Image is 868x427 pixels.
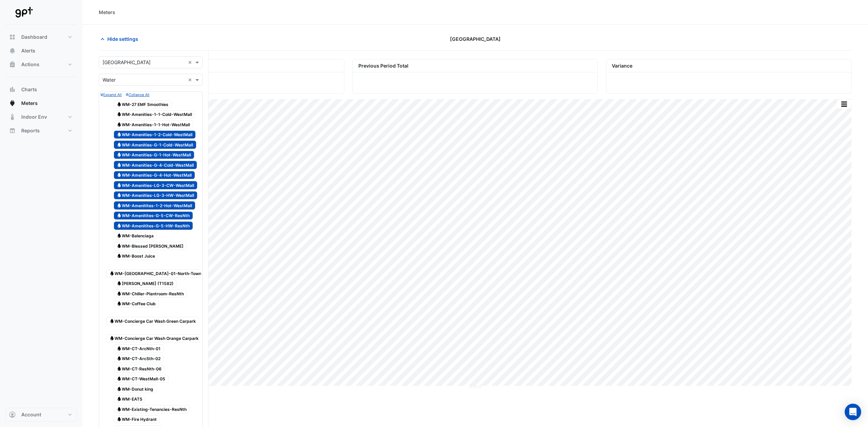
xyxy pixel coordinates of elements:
div: Current Period Total [99,59,344,72]
button: Dashboard [5,30,77,44]
fa-icon: Water [117,406,122,412]
span: Hide settings [107,35,138,43]
span: Charts [21,86,37,93]
span: WM-CT-ResNth-06 [114,365,165,373]
span: WM-Amenities-LG-3-CW-WestMall [114,181,198,189]
span: WM-Amenities-1-1-Cold-WestMall [114,110,195,119]
fa-icon: Water [117,253,122,259]
fa-icon: Water [109,271,115,276]
button: Reports [5,124,77,138]
app-icon: Dashboard [9,34,16,40]
app-icon: Meters [9,100,16,107]
span: WM-CT-ArcNth-01 [114,344,164,353]
span: Indoor Env [21,114,47,120]
div: Meters [99,9,115,16]
fa-icon: Water [117,396,122,402]
span: WM-Amenities-1-2-Cold-WestMall [114,131,196,139]
app-icon: Actions [9,61,16,68]
img: Company Logo [8,5,39,19]
fa-icon: Water [117,386,122,391]
span: WM-27 EMF Smoothies [114,100,172,108]
span: WM-Amenitites-1-2-Hot-WestMall [114,201,195,210]
span: Actions [21,61,39,68]
app-icon: Charts [9,86,16,93]
span: WM-Amenitites-G-5-CW-ResNth [114,212,193,220]
small: Expand All [100,93,122,97]
fa-icon: Water [117,132,122,137]
span: WM-Fire Hydrant [114,415,160,424]
span: WM-Amenities-G-4-Hot-WestMall [114,171,195,179]
span: Meters [21,100,38,107]
fa-icon: Water [117,142,122,147]
button: Charts [5,83,77,96]
fa-icon: Water [117,203,122,208]
button: Actions [5,58,77,71]
span: [PERSON_NAME] (T1582) [114,280,177,288]
fa-icon: Water [117,366,122,371]
span: Account [21,411,41,418]
fa-icon: Water [117,233,122,238]
span: WM-Concierge Car Wash Green Carpark [106,317,199,325]
span: WM-EATS [114,395,146,403]
fa-icon: Water [117,213,122,218]
span: WM-Blessed [PERSON_NAME] [114,242,187,250]
button: Hide settings [99,33,143,45]
span: WM-Coffee Club [114,300,159,308]
span: WM-CT-ArcSth-02 [114,355,164,363]
span: WM-Boost Juice [114,252,158,260]
fa-icon: Water [117,281,122,286]
fa-icon: Water [117,193,122,198]
fa-icon: Water [117,417,122,422]
app-icon: Reports [9,127,16,134]
fa-icon: Water [117,182,122,188]
fa-icon: Water [117,376,122,381]
span: Dashboard [21,34,47,40]
button: Alerts [5,44,77,58]
fa-icon: Water [117,173,122,178]
span: WM-Concierge Car Wash Orange Carpark [106,334,202,343]
fa-icon: Water [117,112,122,117]
fa-icon: Water [117,152,122,157]
app-icon: Indoor Env [9,114,16,120]
fa-icon: Water [117,122,122,127]
button: More Options [837,100,851,108]
span: WM-Amenities-1-1-Hot-WestMall [114,120,193,129]
button: Collapse All [126,92,150,98]
span: WM-Donut king [114,385,157,393]
fa-icon: Water [117,356,122,361]
span: WM-Existing-Tenancies-ResNth [114,405,190,413]
span: Clear [188,76,194,83]
span: WM-Amenities-G-1-Hot-WestMall [114,151,194,159]
span: [GEOGRAPHIC_DATA] [450,35,501,43]
fa-icon: Water [117,162,122,167]
div: Variance [606,59,851,72]
span: WM-Amenities-LG-3-HW-WestMall [114,191,198,200]
span: Alerts [21,47,35,54]
span: Clear [188,59,194,66]
fa-icon: Water [109,336,115,341]
span: WM-[GEOGRAPHIC_DATA]-01-North-Town [106,269,204,277]
span: Reports [21,127,40,134]
div: Previous Period Total [353,59,598,72]
app-icon: Alerts [9,47,16,54]
div: Open Intercom Messenger [845,404,861,420]
span: WM-Chiller-Plantroom-ResNth [114,289,187,298]
fa-icon: Water [117,301,122,306]
span: WM-Amenitites-G-5-HW-ResNth [114,222,193,230]
button: Account [5,408,77,422]
span: WM-Amenities-G-1-Cold-WestMall [114,141,197,149]
span: WM-Balenciaga [114,232,157,240]
fa-icon: Water [117,243,122,248]
fa-icon: Water [117,102,122,107]
fa-icon: Water [117,346,122,351]
span: WM-Amenities-G-4-Cold-WestMall [114,161,197,169]
button: Meters [5,96,77,110]
small: Collapse All [126,93,150,97]
fa-icon: Water [117,291,122,296]
button: Expand All [100,92,122,98]
span: WM-CT-WestMall-05 [114,375,169,383]
fa-icon: Water [109,318,115,323]
button: Indoor Env [5,110,77,124]
fa-icon: Water [117,223,122,228]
